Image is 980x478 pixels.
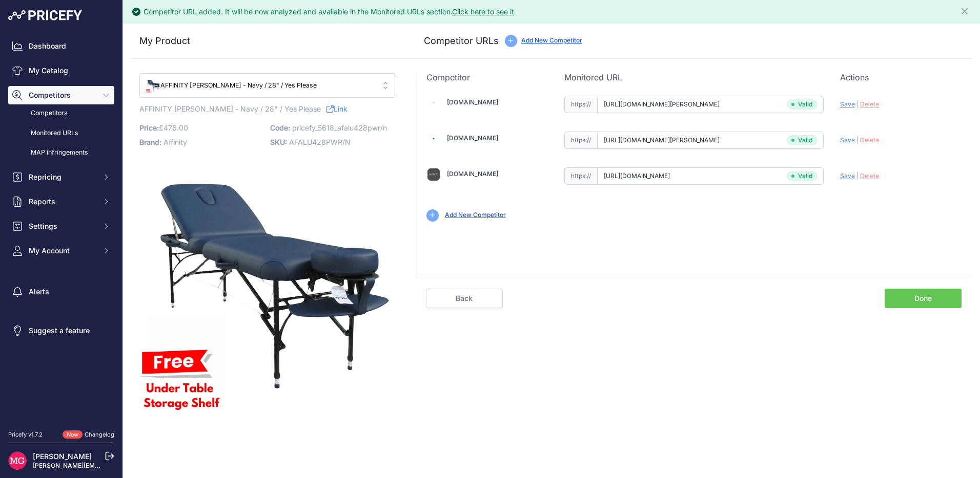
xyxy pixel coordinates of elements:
[8,37,114,55] a: Dashboard
[840,172,855,180] span: Save
[8,86,114,104] button: Competitors
[856,136,859,144] span: |
[164,138,187,146] span: Affinity
[139,121,264,135] p: £
[447,98,498,106] a: [DOMAIN_NAME]
[447,170,498,178] a: [DOMAIN_NAME]
[164,123,188,132] span: 476.00
[447,134,498,142] a: [DOMAIN_NAME]
[564,71,824,83] p: Monitored URL
[8,144,114,162] a: MAP infringements
[8,168,114,186] button: Repricing
[139,34,395,48] h3: My Product
[292,123,387,132] span: pricefy_5618_afalu428pwr/n
[8,37,114,418] nav: Sidebar
[424,34,499,48] h3: Competitor URLs
[860,136,879,144] span: Delete
[885,289,962,308] a: Done
[326,102,348,115] a: Link
[8,61,114,80] a: My Catalog
[270,138,287,146] span: SKU:
[8,104,114,122] a: Competitors
[860,172,879,180] span: Delete
[8,192,114,211] button: Reports
[445,211,506,219] a: Add New Competitor
[29,90,96,100] span: Competitors
[597,96,824,113] input: bodymassageshop.com/product
[840,71,962,83] p: Actions
[521,36,582,44] a: Add New Competitor
[8,242,114,260] button: My Account
[289,138,351,146] span: AFALU428PWR/N
[860,100,879,108] span: Delete
[840,100,855,108] span: Save
[146,81,374,91] span: AFFINITY [PERSON_NAME] - Navy / 28" / Yes Please
[564,96,597,113] span: https://
[146,78,160,93] img: MassageWarehousePortableMobileTreatmentTableCouchAffinityMarlin.png
[29,197,96,207] span: Reports
[8,283,114,301] a: Alerts
[139,102,321,115] span: AFFINITY [PERSON_NAME] - Navy / 28" / Yes Please
[564,167,597,185] span: https://
[856,172,859,180] span: |
[8,430,43,439] div: Pricefy v1.7.2
[29,221,96,231] span: Settings
[452,7,514,16] a: Click here to see it
[564,132,597,149] span: https://
[85,431,114,438] a: Changelog
[856,100,859,108] span: |
[139,123,159,132] span: Price:
[270,123,290,132] span: Code:
[8,124,114,142] a: Monitored URLs
[29,172,96,182] span: Repricing
[426,71,548,83] p: Competitor
[959,4,972,16] button: Close
[840,136,855,144] span: Save
[8,321,114,340] a: Suggest a feature
[8,10,82,20] img: Pricefy Logo
[139,73,395,98] button: AFFINITY [PERSON_NAME] - Navy / 28" / Yes Please
[426,289,503,308] a: Back
[144,7,514,17] div: Competitor URL added. It will be now analyzed and available in the Monitored URLs section.
[29,246,96,256] span: My Account
[597,167,824,185] input: physicalcompany.co.uk/product
[139,138,161,146] span: Brand:
[63,430,83,439] span: New
[33,452,92,461] a: [PERSON_NAME]
[597,132,824,149] input: naturalliving.co.uk/product
[33,462,191,469] a: [PERSON_NAME][EMAIL_ADDRESS][DOMAIN_NAME]
[8,217,114,235] button: Settings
